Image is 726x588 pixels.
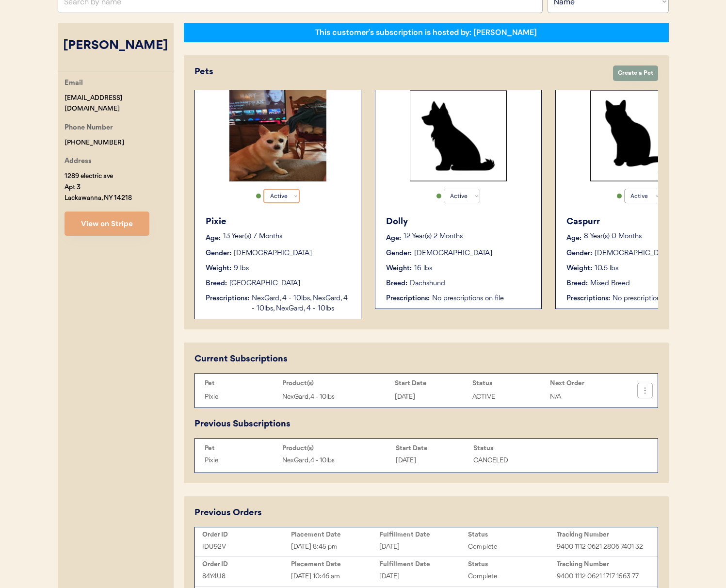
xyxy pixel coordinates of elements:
div: No prescriptions on file [432,294,532,304]
div: Order ID [202,531,291,539]
div: 9400 1112 0621 1717 1563 77 [557,571,645,582]
div: [DEMOGRAPHIC_DATA] [234,248,312,259]
div: Caspurr [566,215,712,229]
div: Dachshund [410,278,445,289]
div: Gender: [566,248,592,259]
div: Weight: [206,263,231,274]
div: Pixie [205,392,277,403]
p: 12 Year(s) 2 Months [403,233,532,240]
div: 9400 1112 0621 2806 7401 32 [557,541,645,553]
div: ACTIVE [472,392,545,403]
div: Age: [386,233,401,244]
div: NexGard, 4 - 10lbs [282,392,390,403]
div: [DATE] 10:46 am [291,571,380,582]
div: [PHONE_NUMBER] [65,137,124,148]
div: [GEOGRAPHIC_DATA] [229,278,300,289]
div: 16 lbs [414,263,432,274]
div: Pet [205,444,277,452]
div: IDU92V [202,541,291,553]
div: CANCELED [473,455,546,466]
div: Fulfillment Date [379,560,468,568]
div: Status [473,444,546,452]
div: [DATE] [379,571,468,582]
button: View on Stripe [65,212,149,236]
div: Next Order [550,379,623,387]
div: Placement Date [291,560,380,568]
div: Email [65,78,83,90]
div: Status [468,531,557,539]
div: Start Date [396,444,468,452]
div: Weight: [566,263,592,274]
div: Previous Subscriptions [194,418,290,431]
div: Current Subscriptions [194,353,288,366]
div: Prescriptions: [566,294,610,304]
div: Weight: [386,263,412,274]
div: Placement Date [291,531,380,539]
div: Status [468,560,557,568]
img: Rectangle%2029.svg [410,90,507,181]
p: 13 Year(s) 7 Months [223,233,351,240]
img: 20240717_172127-60c26c18-cf15-4f77-95e9-c07790c2f1fa.jpg [229,90,326,181]
div: Previous Orders [194,506,262,520]
div: Pixie [206,215,351,229]
div: Status [472,379,545,387]
div: Breed: [206,278,227,289]
div: [DATE] [396,455,468,466]
div: Age: [206,233,221,244]
div: 1289 electric ave Apt 3 Lackawanna, NY 14218 [65,171,132,204]
div: Start Date [395,379,468,387]
div: This customer's subscription is hosted by: [PERSON_NAME] [315,27,537,38]
div: Pet [205,379,277,387]
button: Create a Pet [613,65,658,81]
div: Tracking Number [557,531,645,539]
div: Prescriptions: [386,294,430,304]
div: 9 lbs [234,263,249,274]
div: Order ID [202,560,291,568]
div: [PERSON_NAME] [58,37,174,55]
div: [DATE] [395,392,468,403]
div: Product(s) [282,379,390,387]
div: [DEMOGRAPHIC_DATA] [595,248,673,259]
div: Fulfillment Date [379,531,468,539]
div: Gender: [206,248,231,259]
div: Prescriptions: [206,294,249,304]
div: Dolly [386,215,532,229]
div: Complete [468,541,557,553]
div: Complete [468,571,557,582]
div: Pets [194,65,603,79]
div: [DEMOGRAPHIC_DATA] [414,248,492,259]
div: [EMAIL_ADDRESS][DOMAIN_NAME] [65,93,174,115]
div: Address [65,156,92,168]
div: Breed: [566,278,588,289]
div: Gender: [386,248,412,259]
div: NexGard, 4 - 10lbs, NexGard, 4 - 10lbs, NexGard, 4 - 10lbs [252,294,351,314]
div: Phone Number [65,122,113,134]
div: 10.5 lbs [595,263,618,274]
div: No prescriptions on file [613,294,712,304]
div: Product(s) [282,444,391,452]
div: Mixed Breed [590,278,630,289]
p: 8 Year(s) 0 Months [584,233,712,240]
div: [DATE] [379,541,468,553]
div: 84Y4U8 [202,571,291,582]
img: Rectangle%2029%20%281%29.svg [590,90,687,181]
div: Age: [566,233,581,244]
div: Pixie [205,455,277,466]
div: NexGard, 4 - 10lbs [282,455,391,466]
div: [DATE] 8:45 pm [291,541,380,553]
div: N/A [550,392,623,403]
div: Tracking Number [557,560,645,568]
div: Breed: [386,278,407,289]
